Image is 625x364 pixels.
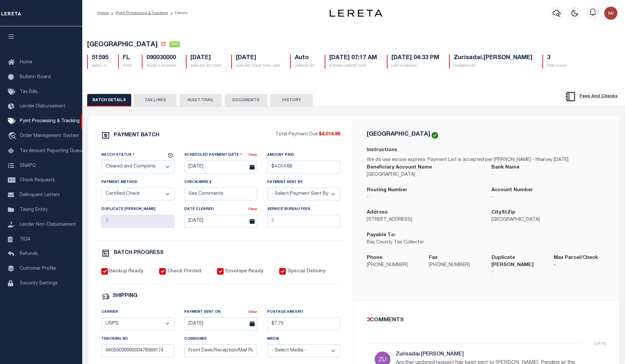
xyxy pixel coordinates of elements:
[267,215,340,228] input: $
[491,187,533,194] label: Account Number
[20,119,80,124] span: Pymt Processing & Tracking
[92,55,108,62] h5: 51595
[97,11,109,15] a: Home
[87,94,131,106] button: BATCH DETAILS
[87,42,158,48] span: [GEOGRAPHIC_DATA]
[367,232,396,239] label: Payable To:
[134,94,177,106] button: TAX LINES
[267,207,310,212] label: Service Bureau Fees
[109,268,143,275] label: Backup Ready
[429,262,481,269] p: [PHONE_NUMBER]
[248,310,257,314] a: Clear
[391,55,439,62] h5: [DATE] 04:33 PM
[168,10,188,16] li: Details
[184,309,220,315] label: Payment Sent On
[169,41,180,47] span: CAC
[20,193,60,197] span: Delinquent Letters
[429,254,438,262] label: Fax
[491,269,544,276] p: -
[248,153,257,157] a: Clear
[184,152,242,158] label: Scheduled Payment Date
[367,254,382,262] label: Phone
[20,60,32,65] span: Home
[113,293,137,299] h6: SHIPPING
[547,64,567,69] p: ITEM COUNT
[267,161,340,173] input: $
[101,207,155,212] label: Duplicate [PERSON_NAME]
[267,336,279,342] label: Media
[491,254,544,269] label: Duplicate [PERSON_NAME]
[20,237,30,241] span: TIQA
[319,132,340,137] span: $4,014.88
[20,104,65,109] span: Lender Disbursement
[169,42,180,49] a: CAC
[295,64,315,69] p: CREATED BY
[329,55,377,62] h5: [DATE] 07:17 AM
[491,209,515,216] label: CityStZip
[491,164,519,171] label: Bank Name
[270,94,313,106] button: HISTORY
[432,132,438,139] img: check-icon-green.svg
[101,152,135,158] label: Batch Status
[547,55,567,62] h5: 3
[20,163,36,168] span: SNAPQ
[367,171,482,179] p: [GEOGRAPHIC_DATA]
[20,149,84,153] span: Tax Amount Reporting Queue
[367,131,430,137] h5: [GEOGRAPHIC_DATA]
[190,55,221,62] h5: [DATE]
[167,268,201,275] label: Check Printed
[367,239,482,246] p: Bay County Tax Collector
[116,11,168,15] a: Pymt Processing & Tracking
[367,194,482,201] p: -
[114,250,163,256] h6: BATCH PROGRESS
[146,55,176,62] h5: 090030000
[101,215,174,228] input: $
[225,94,267,106] button: DOCUMENTS
[267,317,340,330] input: $
[236,55,280,62] h5: [DATE]
[8,132,18,141] i: travel_explore
[101,180,137,185] label: Payment Method
[146,64,176,69] p: AGENCY NUMBER
[225,268,263,275] label: Envelope Ready
[20,281,58,286] span: Security Settings
[454,55,533,62] h5: Zurisadai.[PERSON_NAME]
[367,187,408,194] label: Routing Number
[562,90,620,103] button: Fees And Checks
[287,268,326,275] label: Special Delivery
[179,94,222,106] button: AUDIT TRAIL
[367,216,482,224] p: [STREET_ADDRESS]
[190,64,221,69] p: EARLIEST ELD DATE
[267,180,303,185] label: Payment Sent By
[123,55,132,62] h5: FL
[184,180,212,185] label: Check/Wire #
[20,222,76,227] span: Lender Non-Disbursement
[367,209,388,216] label: Address
[391,64,439,69] p: LAST CHANGED
[101,309,118,315] label: Carrier
[114,133,159,138] h6: PAYMENT BATCH
[554,254,598,262] label: Max Parcel/Check
[20,178,55,183] span: Check Requests
[20,134,79,138] span: Order Management System
[367,316,604,325] div: COMMENTS
[267,152,294,158] label: Amount Paid
[367,262,419,269] p: [PHONE_NUMBER]
[248,208,257,211] a: Clear
[20,75,51,80] span: Bulletin Board
[367,157,606,164] p: We do use escow express. Payment List is accepted per [PERSON_NAME] - hharvey [DATE]
[604,7,617,20] img: svg+xml;base64,PHN2ZyB4bWxucz0iaHR0cDovL3d3dy53My5vcmcvMjAwMC9zdmciIHBvaW50ZXItZXZlbnRzPSJub25lIi...
[295,55,315,62] h5: Auto
[20,90,37,94] span: Tax Bills
[275,131,340,138] p: Total Payment Due:
[367,147,397,154] label: Instructions
[20,208,48,212] span: Taxing Entity
[20,266,56,271] span: Customer Profile
[330,10,382,17] img: logo-dark.svg
[554,262,606,269] p: -
[236,64,280,69] p: EARLIEST GOOD THRU DATE
[367,317,370,323] span: 3
[92,64,108,69] p: BATCH ID
[491,216,606,224] p: [GEOGRAPHIC_DATA]
[491,194,606,201] p: -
